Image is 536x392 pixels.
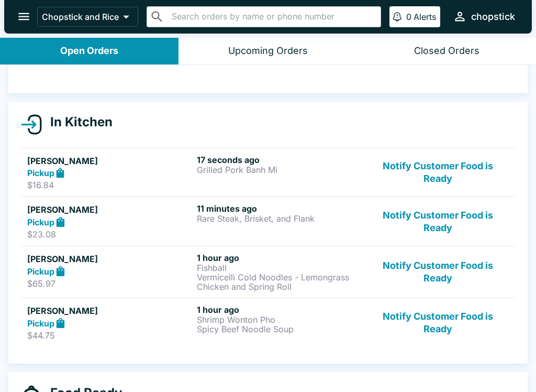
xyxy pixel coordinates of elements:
[21,148,515,197] a: [PERSON_NAME]Pickup$16.8417 seconds agoGrilled Pork Banh MiNotify Customer Food is Ready
[21,298,515,347] a: [PERSON_NAME]Pickup$44.751 hour agoShrimp Wonton PhoSpicy Beef Noodle SoupNotify Customer Food is...
[27,155,193,167] h5: [PERSON_NAME]
[197,324,362,334] p: Spicy Beef Noodle Soup
[414,45,479,57] div: Closed Orders
[197,253,362,263] h6: 1 hour ago
[21,246,515,298] a: [PERSON_NAME]Pickup$65.971 hour agoFishballVermicelli Cold Noodles - Lemongrass Chicken and Sprin...
[169,9,376,24] input: Search orders by name or phone number
[406,12,411,22] p: 0
[27,168,54,178] strong: Pickup
[27,330,193,341] p: $44.75
[197,304,362,315] h6: 1 hour ago
[27,203,193,216] h5: [PERSON_NAME]
[197,165,362,175] p: Grilled Pork Banh Mi
[367,253,509,291] button: Notify Customer Food is Ready
[60,45,118,57] div: Open Orders
[27,253,193,265] h5: [PERSON_NAME]
[414,12,436,22] p: Alerts
[42,12,119,22] p: Chopstick and Rice
[27,229,193,239] p: $23.08
[27,217,54,227] strong: Pickup
[471,10,515,23] div: chopstick
[197,273,362,291] p: Vermicelli Cold Noodles - Lemongrass Chicken and Spring Roll
[27,318,54,329] strong: Pickup
[37,7,138,27] button: Chopstick and Rice
[228,45,308,57] div: Upcoming Orders
[197,315,362,324] p: Shrimp Wonton Pho
[21,197,515,246] a: [PERSON_NAME]Pickup$23.0811 minutes agoRare Steak, Brisket, and FlankNotify Customer Food is Ready
[449,5,519,28] button: chopstick
[197,214,362,223] p: Rare Steak, Brisket, and Flank
[42,114,113,130] h4: In Kitchen
[367,304,509,341] button: Notify Customer Food is Ready
[367,155,509,191] button: Notify Customer Food is Ready
[27,266,54,277] strong: Pickup
[27,278,193,289] p: $65.97
[197,203,362,214] h6: 11 minutes ago
[27,180,193,190] p: $16.84
[367,203,509,239] button: Notify Customer Food is Ready
[10,3,37,30] button: open drawer
[27,304,193,317] h5: [PERSON_NAME]
[197,155,362,165] h6: 17 seconds ago
[197,263,362,273] p: Fishball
